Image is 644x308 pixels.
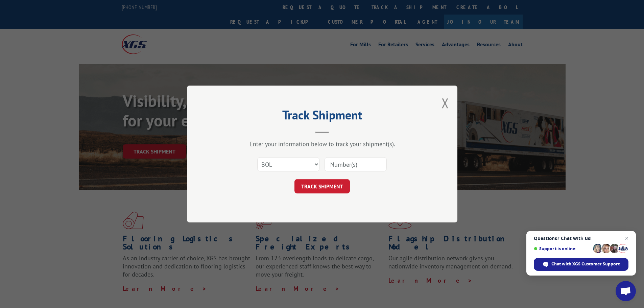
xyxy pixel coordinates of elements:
div: Chat with XGS Customer Support [534,258,628,271]
input: Number(s) [325,157,387,171]
button: Close modal [442,94,449,112]
span: Close chat [623,234,631,242]
button: TRACK SHIPMENT [294,179,350,193]
span: Questions? Chat with us! [534,236,628,241]
span: Chat with XGS Customer Support [551,261,620,267]
h2: Track Shipment [221,110,424,123]
div: Enter your information below to track your shipment(s). [221,140,424,148]
span: Support is online [534,246,591,251]
div: Open chat [616,281,636,301]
